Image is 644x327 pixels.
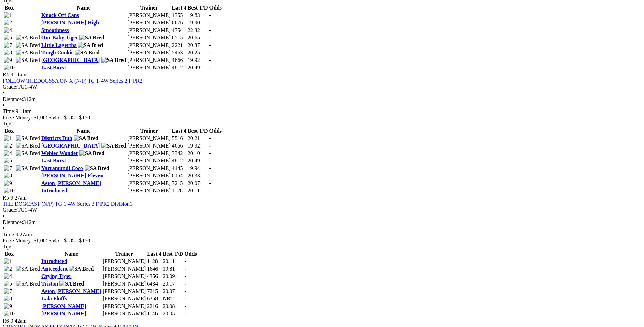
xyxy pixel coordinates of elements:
[187,34,208,41] td: 20.65
[172,19,187,26] td: 6676
[187,165,208,172] td: 19.94
[41,65,66,70] a: Last Burst
[16,35,40,41] img: SA Bred
[41,251,102,257] th: Name
[4,143,12,149] img: 2
[184,273,186,279] span: -
[85,165,109,171] img: SA Bred
[127,34,171,41] td: [PERSON_NAME]
[184,311,186,316] span: -
[127,42,171,49] td: [PERSON_NAME]
[127,135,171,142] td: [PERSON_NAME]
[127,180,171,187] td: [PERSON_NAME]
[41,173,104,178] a: [PERSON_NAME] Eleven
[41,12,79,18] a: Knock Off Cans
[102,303,146,310] td: [PERSON_NAME]
[209,188,211,193] span: -
[41,303,86,309] a: [PERSON_NAME]
[41,127,127,134] th: Name
[11,195,27,201] span: 9:27am
[4,57,12,63] img: 9
[127,127,171,134] th: Trainer
[172,135,187,142] td: 5516
[41,35,78,40] a: Our Baby Tiger
[184,281,186,287] span: -
[102,310,146,317] td: [PERSON_NAME]
[79,35,104,41] img: SA Bred
[16,50,40,56] img: SA Bred
[147,295,162,302] td: 6358
[4,35,12,41] img: 5
[4,281,12,287] img: 5
[3,225,5,231] span: •
[172,187,187,194] td: 1128
[102,273,146,280] td: [PERSON_NAME]
[41,296,68,302] a: Lala Fluffy
[127,142,171,149] td: [PERSON_NAME]
[5,5,14,11] span: Box
[127,57,171,64] td: [PERSON_NAME]
[3,231,641,238] div: 9:27am
[209,180,211,186] span: -
[3,201,132,207] a: THE DOGCAST (N/P) TG 1-4W Series 3 F PR2 Division1
[187,172,208,179] td: 20.33
[41,165,83,171] a: Yarramundi Coco
[3,96,641,102] div: 342m
[16,266,40,272] img: SA Bred
[187,12,208,19] td: 19.83
[127,157,171,164] td: [PERSON_NAME]
[172,12,187,19] td: 4355
[127,172,171,179] td: [PERSON_NAME]
[102,258,146,265] td: [PERSON_NAME]
[187,57,208,64] td: 19.92
[209,158,211,163] span: -
[172,42,187,49] td: 2221
[162,265,183,272] td: 19.81
[41,57,100,63] a: [GEOGRAPHIC_DATA]
[3,72,9,78] span: R4
[187,27,208,34] td: 22.32
[187,135,208,142] td: 20.21
[172,27,187,34] td: 4754
[3,84,18,90] span: Grade:
[187,157,208,164] td: 20.49
[162,303,183,310] td: 20.08
[184,258,186,264] span: -
[49,115,90,120] span: $545 - $185 - $150
[41,20,99,25] a: [PERSON_NAME] High
[187,150,208,157] td: 20.10
[41,150,78,156] a: Weblec Wonder
[4,288,12,294] img: 7
[16,143,40,149] img: SA Bred
[209,20,211,25] span: -
[41,188,67,193] a: Introduced
[3,195,9,201] span: R5
[4,303,12,309] img: 9
[3,231,16,237] span: Time:
[209,4,222,11] th: Odds
[4,173,12,179] img: 8
[172,127,187,134] th: Last 4
[102,288,146,295] td: [PERSON_NAME]
[4,42,12,48] img: 7
[4,258,12,264] img: 1
[162,295,183,302] td: NBT
[41,180,101,186] a: Aston [PERSON_NAME]
[127,19,171,26] td: [PERSON_NAME]
[41,158,66,163] a: Last Burst
[4,296,12,302] img: 8
[41,266,68,272] a: Antecedent
[172,34,187,41] td: 6515
[147,251,162,257] th: Last 4
[172,4,187,11] th: Last 4
[127,187,171,194] td: [PERSON_NAME]
[41,281,58,287] a: Triston
[127,150,171,157] td: [PERSON_NAME]
[172,150,187,157] td: 3342
[4,20,12,26] img: 2
[41,4,127,11] th: Name
[3,108,16,114] span: Time:
[3,96,23,102] span: Distance:
[5,128,14,134] span: Box
[3,121,12,126] span: Tips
